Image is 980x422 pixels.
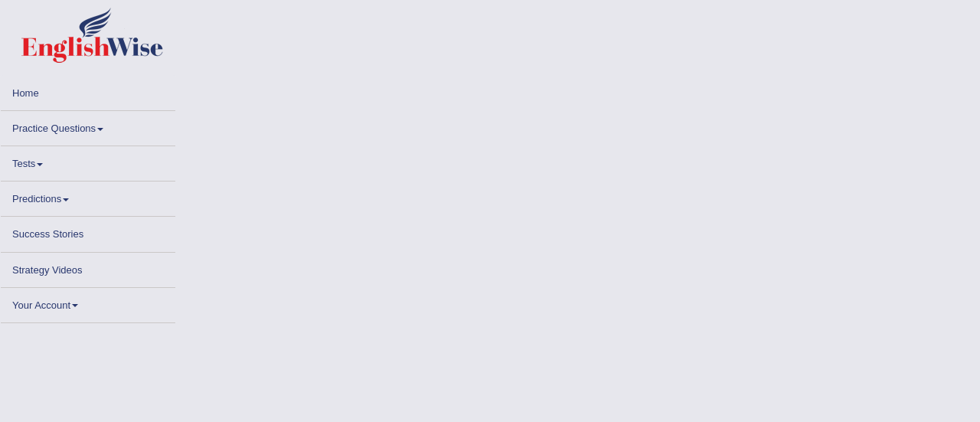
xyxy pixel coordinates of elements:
a: Tests [1,146,175,176]
a: Strategy Videos [1,253,175,283]
a: Your Account [1,288,175,318]
a: Practice Questions [1,111,175,141]
a: Success Stories [1,217,175,247]
a: Predictions [1,182,175,211]
a: Home [1,76,175,106]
